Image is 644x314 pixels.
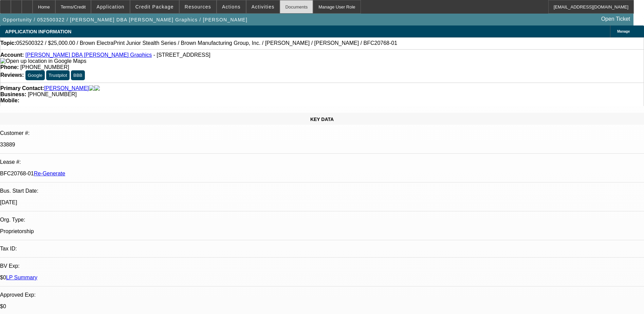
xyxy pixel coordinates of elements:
[310,117,334,122] span: KEY DATA
[96,4,124,10] span: Application
[130,0,179,13] button: Credit Package
[217,0,246,13] button: Actions
[6,275,37,280] a: LP Summary
[91,0,129,13] button: Application
[34,171,66,176] a: Re-Generate
[153,52,210,58] span: - [STREET_ADDRESS]
[25,52,152,58] a: [PERSON_NAME] DBA [PERSON_NAME] Graphics
[25,70,45,80] button: Google
[0,58,86,64] img: Open up location in Google Maps
[222,4,241,10] span: Actions
[0,98,19,103] strong: Mobile:
[185,4,211,10] span: Resources
[0,58,86,64] a: View Google Maps
[28,91,77,97] span: [PHONE_NUMBER]
[20,64,69,70] span: [PHONE_NUMBER]
[44,85,89,91] a: [PERSON_NAME]
[16,40,397,46] span: 052500322 / $25,000.00 / Brown ElectraPrint Junior Stealth Series / Brown Manufacturing Group, In...
[180,0,216,13] button: Resources
[0,85,44,91] strong: Primary Contact:
[94,85,100,91] img: linkedin-icon.png
[46,70,69,80] button: Trustpilot
[71,70,85,80] button: BBB
[0,91,26,97] strong: Business:
[0,52,24,58] strong: Account:
[599,13,633,25] a: Open Ticket
[246,0,280,13] button: Activities
[617,30,630,33] span: Manage
[3,17,247,22] span: Opportunity / 052500322 / [PERSON_NAME] DBA [PERSON_NAME] Graphics / [PERSON_NAME]
[0,72,24,78] strong: Reviews:
[0,40,16,46] strong: Topic:
[5,29,71,34] span: APPLICATION INFORMATION
[135,4,174,10] span: Credit Package
[89,85,94,91] img: facebook-icon.png
[252,4,275,10] span: Activities
[0,64,19,70] strong: Phone:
